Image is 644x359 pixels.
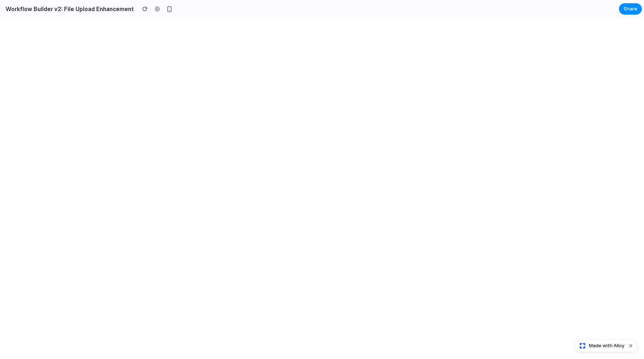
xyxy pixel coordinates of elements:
h2: Workflow Builder v2: File Upload Enhancement [3,5,134,13]
span: Share [624,5,637,13]
span: Made with Alloy [589,342,624,349]
button: Share [619,3,642,15]
button: Dismiss watermark [626,341,635,350]
a: Made with Alloy [575,342,625,349]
